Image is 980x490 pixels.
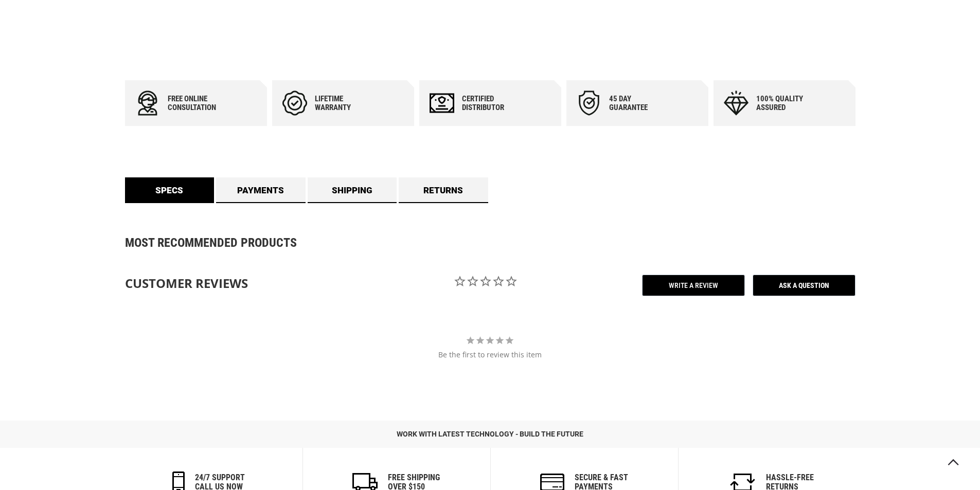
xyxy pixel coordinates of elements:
div: Free online consultation [168,95,229,112]
span: Write a Review [642,275,745,296]
div: Be the first to review this item [125,350,856,360]
span: Ask a Question [753,275,856,296]
a: Shipping [308,177,397,203]
a: Payments [216,177,306,203]
div: Customer Reviews [125,275,274,292]
a: Returns [399,177,488,203]
div: 100% quality assured [756,95,818,112]
strong: Most Recommended Products [125,237,819,249]
div: 45 day Guarantee [609,95,671,112]
div: Lifetime warranty [315,95,377,112]
div: Certified Distributor [462,95,524,112]
a: Specs [125,177,215,203]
